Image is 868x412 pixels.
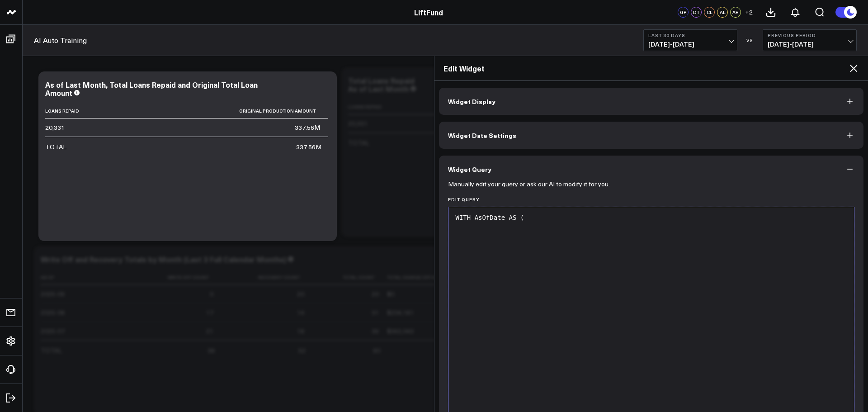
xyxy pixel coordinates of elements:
[387,327,414,336] div: $362,043
[678,7,689,18] div: GP
[45,80,258,98] div: As of Last Month, Total Loans Repaid and Original Total Loan Amount
[648,33,732,38] b: Last 30 Days
[348,119,368,128] div: 20,331
[439,122,864,149] button: Widget Date Settings
[448,98,495,105] span: Widget Display
[372,327,379,336] div: 39
[387,308,414,317] div: $204,181
[208,346,215,355] div: 38
[206,327,213,336] div: 21
[387,270,519,285] th: Total Charge Off Amount
[648,41,732,48] span: [DATE] - [DATE]
[372,289,379,298] div: 20
[643,29,737,51] button: Last 30 Days[DATE]-[DATE]
[297,289,304,298] div: 20
[296,142,321,152] div: 337.56M
[41,308,65,317] div: 2025-08
[448,166,491,173] span: Widget Query
[297,308,304,317] div: 14
[448,180,610,188] p: Manually edit your query or ask our AI to modify it for you.
[372,308,379,317] div: 31
[348,99,477,114] th: Loans Repaid
[768,33,852,38] b: Previous Period
[717,7,728,18] div: AL
[768,41,852,48] span: [DATE] - [DATE]
[131,270,222,285] th: Write Off Count
[691,7,702,18] div: DT
[448,132,516,139] span: Widget Date Settings
[45,123,65,132] div: 20,331
[763,29,857,51] button: Previous Period[DATE]-[DATE]
[348,138,369,147] div: TOTAL
[414,7,443,17] a: LiftFund
[312,270,387,285] th: Total Count
[45,104,136,118] th: Loans Repaid
[453,213,850,223] div: WITH AsOfDate AS (
[745,9,753,15] span: + 2
[348,76,415,94] div: Total Loans Repaid As of Last Month
[373,346,380,355] div: 90
[41,289,65,298] div: 2025-09
[704,7,715,18] div: CL
[45,142,66,152] div: TOTAL
[41,327,65,336] div: 2025-07
[41,346,62,355] div: TOTAL
[443,63,849,73] h2: Edit Widget
[297,327,304,336] div: 18
[295,123,320,132] div: 337.56M
[387,289,394,298] div: $0
[210,289,213,298] div: 0
[742,38,758,43] div: VS
[439,156,864,183] button: Widget Query
[136,104,328,118] th: Original Production Amount
[34,35,87,45] a: AI Auto Training
[298,346,306,355] div: 52
[439,88,864,115] button: Widget Display
[448,197,855,202] label: Edit Query
[222,270,312,285] th: Recovery Count
[41,254,286,264] div: Write Off and Recovery Totals by Month (Last 3 Full Calendar Months)
[206,308,213,317] div: 17
[730,7,741,18] div: AH
[41,270,131,285] th: As Of
[743,7,754,18] button: +2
